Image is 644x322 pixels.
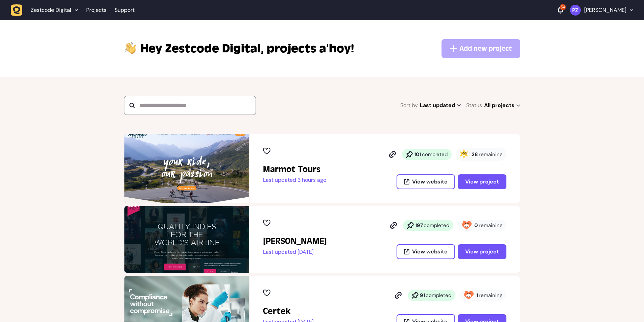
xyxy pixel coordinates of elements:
button: Zestcode Digital [11,4,82,16]
strong: 197 [415,222,423,229]
span: Sort by [400,101,418,110]
strong: 101 [414,151,421,158]
button: Add new project [442,39,520,58]
span: remaining [479,222,502,229]
img: Paris Zisis [570,5,581,16]
span: Status [466,101,482,110]
span: completed [426,292,451,299]
img: Marmot Tours [124,134,249,203]
span: remaining [479,151,502,158]
strong: 0 [474,222,478,229]
h2: Marmot Tours [263,164,326,175]
strong: 91 [420,292,425,299]
div: 54 [560,4,566,10]
span: Last updated [420,101,461,110]
button: View website [397,244,455,259]
button: View project [458,174,506,189]
span: completed [424,222,449,229]
button: View website [397,174,455,189]
a: Support [115,7,135,14]
img: hi-hand [124,41,137,54]
span: View website [412,179,448,184]
span: Zestcode Digital [31,7,71,14]
a: Projects [86,4,106,16]
span: completed [422,151,448,158]
p: projects a’hoy! [141,41,354,57]
p: [PERSON_NAME] [584,7,626,14]
span: View project [465,249,499,254]
img: Penny Black [124,206,249,273]
button: [PERSON_NAME] [570,5,633,16]
strong: 1 [476,292,478,299]
p: Last updated [DATE] [263,249,327,255]
h2: Penny Black [263,236,327,247]
span: remaining [479,292,502,299]
span: Add new project [459,44,512,53]
span: All projects [484,101,520,110]
span: View website [412,249,448,254]
p: Last updated 3 hours ago [263,177,326,183]
button: View project [458,244,506,259]
span: View project [465,179,499,184]
h2: Certek [263,306,314,317]
strong: 28 [472,151,478,158]
span: Zestcode Digital [141,41,264,57]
